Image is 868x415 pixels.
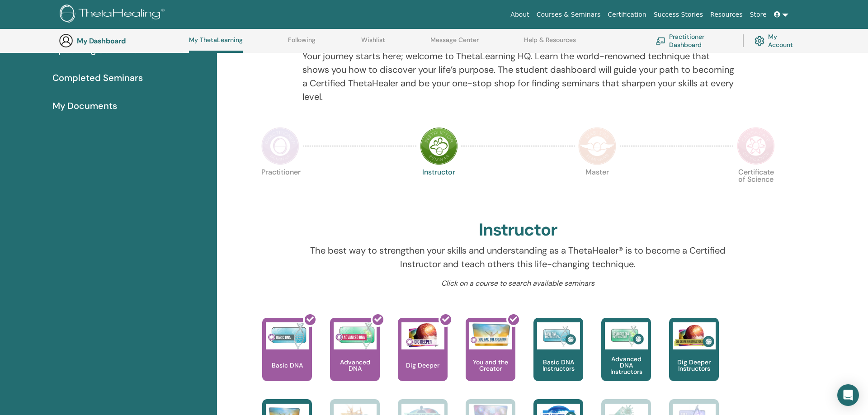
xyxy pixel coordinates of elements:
img: generic-user-icon.jpg [59,33,73,48]
a: Resources [707,6,746,23]
img: Advanced DNA Instructors [605,322,648,349]
img: Master [578,127,616,165]
img: chalkboard-teacher.svg [656,37,665,44]
p: Instructor [420,169,458,207]
a: Message Center [430,36,479,51]
img: Practitioner [261,127,299,165]
img: Instructor [420,127,458,165]
img: Dig Deeper [401,322,444,349]
a: Wishlist [361,36,385,51]
p: Dig Deeper Instructors [669,359,719,372]
p: Click on a course to search available seminars [302,278,734,289]
a: Advanced DNA Advanced DNA [330,318,380,399]
a: Basic DNA Basic DNA [262,318,312,399]
img: Dig Deeper Instructors [673,322,716,349]
p: The best way to strengthen your skills and understanding as a ThetaHealer® is to become a Certifi... [302,244,734,271]
p: Advanced DNA Instructors [601,356,651,375]
img: Basic DNA [266,322,309,349]
a: Following [288,36,316,51]
p: Advanced DNA [330,359,380,372]
a: About [507,6,533,23]
a: My ThetaLearning [189,36,243,53]
img: Basic DNA Instructors [537,322,580,349]
a: Dig Deeper Dig Deeper [398,318,448,399]
img: Certificate of Science [737,127,775,165]
a: Basic DNA Instructors Basic DNA Instructors [533,318,583,399]
h3: My Dashboard [77,37,167,45]
a: My Account [755,31,800,51]
a: Courses & Seminars [533,6,604,23]
p: Practitioner [261,169,299,207]
span: My Documents [52,99,117,113]
a: Help & Resources [524,36,576,51]
a: Success Stories [650,6,707,23]
img: logo.png [60,5,168,25]
p: Master [578,169,616,207]
p: Dig Deeper [402,362,443,368]
a: Certification [604,6,650,23]
img: Advanced DNA [334,322,377,349]
p: Your journey starts here; welcome to ThetaLearning HQ. Learn the world-renowned technique that sh... [302,49,734,104]
a: Store [746,6,770,23]
span: Completed Seminars [52,71,143,85]
p: Certificate of Science [737,169,775,207]
p: Basic DNA Instructors [533,359,583,372]
h2: Instructor [479,220,558,241]
a: You and the Creator You and the Creator [466,318,515,399]
img: You and the Creator [469,322,512,347]
div: Open Intercom Messenger [837,384,859,406]
a: Dig Deeper Instructors Dig Deeper Instructors [669,318,719,399]
a: Advanced DNA Instructors Advanced DNA Instructors [601,318,651,399]
p: You and the Creator [466,359,515,372]
a: Practitioner Dashboard [656,31,732,51]
img: cog.svg [755,34,764,48]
